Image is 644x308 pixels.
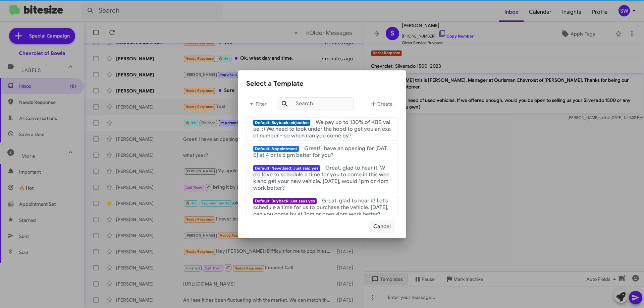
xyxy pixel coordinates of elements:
[253,197,388,218] span: Great, glad to hear it! Let's schedule a time for us to purchase the vehicle. [DATE], can you com...
[364,96,398,112] button: Create
[253,165,320,171] span: Default: New/Used: Just said yes
[253,120,310,126] span: Default: Buyback: objection
[253,165,389,191] span: Great, glad to hear it! We'd love to schedule a time for you to come in this week and get your ne...
[369,220,395,233] button: Cancel
[246,98,268,110] span: Filter
[246,78,398,89] div: Select a Template
[253,146,299,152] span: Default: Appointment
[278,97,354,110] input: Search
[253,119,391,139] span: We pay up to 130% of KBB value! :) We need to look under the hood to get you an exact number - so...
[369,98,392,110] span: Create
[246,96,268,112] button: Filter
[253,145,387,159] span: Great! I have an opening for [DATE] at 4 or is 6 pm better for you?
[253,198,317,204] span: Default: Buyback: just says yes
